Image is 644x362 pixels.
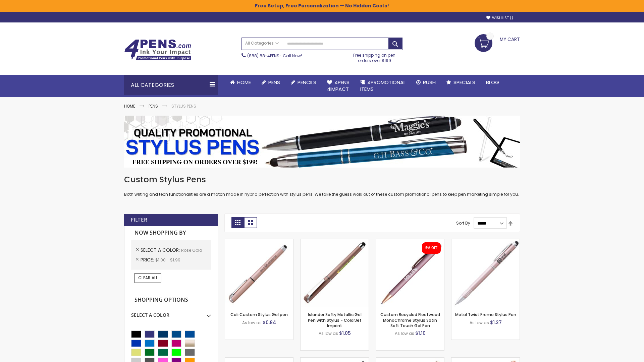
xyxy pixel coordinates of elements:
[225,239,293,244] a: Cali Custom Stylus Gel pen-Rose Gold
[131,307,211,318] div: Select A Color
[346,50,403,63] div: Free shipping on pen orders over $199
[263,319,276,326] span: $0.84
[455,312,516,317] a: Metal Twist Promo Stylus Pen
[322,75,355,97] a: 4Pens4impact
[225,239,293,307] img: Cali Custom Stylus Gel pen-Rose Gold
[319,330,338,336] span: As low as
[242,38,282,49] a: All Categories
[376,239,444,244] a: Custom Recycled Fleetwood MonoChrome Stylus Satin Soft Touch Gel Pen-Rose Gold
[453,79,475,86] span: Specials
[423,79,436,86] span: Rush
[490,319,502,326] span: $1.27
[124,39,191,61] img: 4Pens Custom Pens and Promotional Products
[237,79,251,86] span: Home
[230,312,288,317] a: Cali Custom Stylus Gel pen
[486,15,513,20] a: Wishlist
[131,216,147,224] strong: Filter
[380,312,440,328] a: Custom Recycled Fleetwood MonoChrome Stylus Satin Soft Touch Gel Pen
[242,320,262,325] span: As low as
[298,79,316,86] span: Pencils
[441,75,481,90] a: Specials
[481,75,504,90] a: Blog
[301,239,369,244] a: Islander Softy Metallic Gel Pen with Stylus - ColorJet Imprint-Rose Gold
[451,239,520,244] a: Metal Twist Promo Stylus Pen-Rose gold
[231,217,244,228] strong: Grid
[411,75,441,90] a: Rush
[141,247,181,253] span: Select A Color
[339,330,351,337] span: $1.05
[415,330,426,337] span: $1.10
[124,75,218,95] div: All Categories
[149,103,158,109] a: Pens
[141,256,155,263] span: Price
[327,79,350,93] span: 4Pens 4impact
[245,41,279,46] span: All Categories
[486,79,499,86] span: Blog
[456,220,470,226] label: Sort By
[131,293,211,307] strong: Shopping Options
[225,75,256,90] a: Home
[376,239,444,307] img: Custom Recycled Fleetwood MonoChrome Stylus Satin Soft Touch Gel Pen-Rose Gold
[124,103,135,109] a: Home
[451,239,520,307] img: Metal Twist Promo Stylus Pen-Rose gold
[124,174,520,197] div: Both writing and tech functionalities are a match made in hybrid perfection with stylus pens. We ...
[171,103,196,109] strong: Stylus Pens
[285,75,322,90] a: Pencils
[301,239,369,307] img: Islander Softy Metallic Gel Pen with Stylus - ColorJet Imprint-Rose Gold
[247,53,279,59] a: (888) 88-4PENS
[124,174,520,185] h1: Custom Stylus Pens
[256,75,285,90] a: Pens
[124,116,520,168] img: Stylus Pens
[138,275,158,281] span: Clear All
[395,330,414,336] span: As low as
[268,79,280,86] span: Pens
[308,312,362,328] a: Islander Softy Metallic Gel Pen with Stylus - ColorJet Imprint
[247,53,302,59] span: - Call Now!
[135,273,161,283] a: Clear All
[181,247,202,253] span: Rose Gold
[470,320,489,325] span: As low as
[131,226,211,240] strong: Now Shopping by
[425,246,437,250] div: 5% OFF
[155,257,180,263] span: $1.00 - $1.99
[355,75,411,97] a: 4PROMOTIONALITEMS
[360,79,406,93] span: 4PROMOTIONAL ITEMS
